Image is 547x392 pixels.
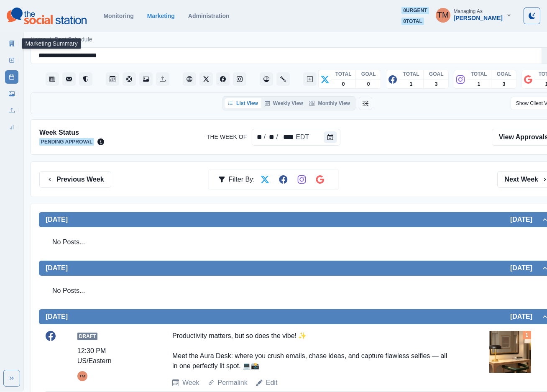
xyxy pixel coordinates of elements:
[182,378,199,388] a: Week
[62,72,76,86] button: Messages
[3,370,20,387] button: Expand
[139,72,153,86] button: Media Library
[46,215,68,223] h2: [DATE]
[31,35,46,44] a: Home
[342,80,345,88] p: 0
[199,72,213,86] button: Twitter
[335,70,352,78] p: TOTAL
[103,13,133,19] a: Monitoring
[5,104,18,117] a: Uploads
[276,72,290,86] button: Administration
[252,129,340,146] div: The Week Of
[510,313,541,320] h2: [DATE]
[254,132,310,142] div: Date
[437,5,449,25] div: Tony Manalo
[478,80,481,88] p: 1
[524,8,540,24] button: Toggle Mode
[266,378,278,388] a: Edit
[306,98,353,108] button: Monthly View
[254,132,263,142] div: The Week Of
[312,171,329,188] button: Filter by Google
[261,98,307,108] button: Weekly View
[454,15,503,22] div: [PERSON_NAME]
[429,7,519,23] button: Managing As[PERSON_NAME]
[54,35,92,44] a: Post Schedule
[46,72,59,86] button: Stream
[275,132,279,142] div: /
[367,80,370,88] p: 0
[410,80,413,88] p: 1
[218,171,255,188] div: Filter By:
[497,70,511,78] p: GOAL
[263,132,266,142] div: /
[233,72,246,86] button: Instagram
[183,72,196,86] button: Client Website
[39,138,94,146] span: Pending Approval
[295,132,310,142] div: The Week Of
[401,18,424,25] span: 0 total
[489,331,531,373] img: wkgco4swwnehhf8sdthu
[266,132,275,142] div: The Week Of
[503,80,506,88] p: 3
[5,54,18,67] a: New Post
[207,133,247,141] label: The Week Of
[471,70,487,78] p: TOTAL
[435,80,438,88] p: 3
[79,371,85,381] div: Tony Manalo
[403,70,419,78] p: TOTAL
[5,70,18,84] a: Post Schedule
[257,171,273,188] button: Filter by Twitter
[454,8,483,14] div: Managing As
[5,87,18,100] a: Media Library
[324,131,337,143] button: The Week Of
[123,72,136,86] button: Content Pool
[39,171,111,188] button: Previous Week
[523,331,531,339] div: Total Media Attached
[216,72,230,86] button: Facebook
[5,37,18,50] a: Marketing Summary
[49,35,51,44] span: /
[39,128,104,136] h2: Week Status
[510,264,541,272] h2: [DATE]
[7,8,87,24] img: logoTextSVG.62801f218bc96a9b266caa72a09eb111.svg
[275,171,292,188] button: Filter by Facebook
[172,331,454,371] div: Productivity matters, but so does the vibe! ✨ Meet the Aura Desk: where you crush emails, chase i...
[429,70,444,78] p: GOAL
[5,120,18,134] a: Review Summary
[46,313,68,320] h2: [DATE]
[31,35,92,44] nav: breadcrumb
[77,346,138,366] div: 12:30 PM US/Eastern
[79,72,92,86] button: Reviews
[188,13,230,19] a: Administration
[46,264,68,272] h2: [DATE]
[225,98,261,108] button: List View
[260,72,273,86] button: Dashboard
[361,70,376,78] p: GOAL
[156,72,169,86] button: Uploads
[77,333,98,340] span: Draft
[279,132,295,142] div: The Week Of
[401,7,429,14] span: 0 urgent
[510,215,541,223] h2: [DATE]
[147,13,175,19] a: Marketing
[359,97,372,110] button: Change View Order
[218,378,248,388] a: Permalink
[303,72,317,86] button: Create New Post
[294,171,310,188] button: Filter by Instagram
[106,72,119,86] button: Post Schedule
